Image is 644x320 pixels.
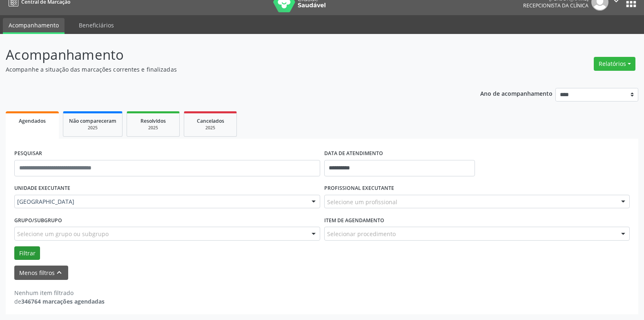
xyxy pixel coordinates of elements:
[19,117,46,124] span: Agendados
[523,2,588,9] span: Recepcionista da clínica
[69,125,116,131] div: 2025
[327,198,397,206] span: Selecione um profissional
[190,125,231,131] div: 2025
[324,147,383,160] label: DATA DE ATENDIMENTO
[6,45,448,65] p: Acompanhamento
[3,18,65,34] a: Acompanhamento
[17,230,109,238] span: Selecione um grupo ou subgrupo
[327,230,396,238] span: Selecionar procedimento
[14,182,70,195] label: UNIDADE EXECUTANTE
[69,117,116,124] span: Não compareceram
[14,266,68,280] button: Menos filtroskeyboard_arrow_up
[324,214,384,227] label: Item de agendamento
[73,18,120,32] a: Beneficiários
[55,268,64,277] i: keyboard_arrow_up
[324,182,394,195] label: PROFISSIONAL EXECUTANTE
[14,147,42,160] label: PESQUISAR
[14,214,62,227] label: Grupo/Subgrupo
[14,246,40,260] button: Filtrar
[140,117,166,124] span: Resolvidos
[197,117,224,124] span: Cancelados
[21,297,105,305] strong: 346764 marcações agendadas
[14,297,105,306] div: de
[480,88,553,98] p: Ano de acompanhamento
[594,57,635,71] button: Relatórios
[133,125,174,131] div: 2025
[6,65,448,74] p: Acompanhe a situação das marcações correntes e finalizadas
[17,198,303,206] span: [GEOGRAPHIC_DATA]
[14,288,105,297] div: Nenhum item filtrado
